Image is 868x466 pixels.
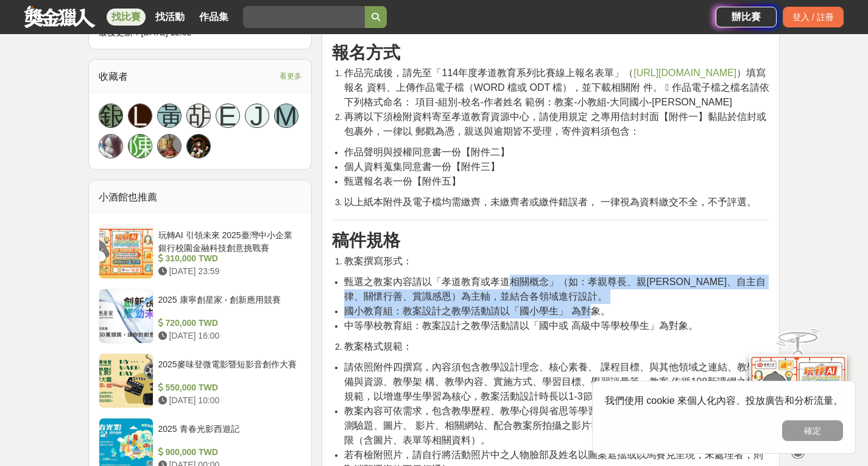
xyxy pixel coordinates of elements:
[245,104,269,128] a: J
[150,9,189,26] a: 找活動
[158,252,297,265] div: 310,000 TWD
[782,420,843,441] button: 確定
[344,406,767,445] span: 教案內容可依需求，包含教學歷程、教學心得與省思等學習單以及相關數位內容（教材、學習單、測驗題、圖片、 影片、相關網站、配合教案所拍攝之影片等）本項之全文資料合計頁數，以30頁為限（含圖片、表單等...
[783,7,844,27] div: 登入 / 註冊
[274,104,298,128] a: M
[344,256,412,266] span: 教案撰寫形式：
[99,353,302,408] a: 2025麥味登微電影暨短影音創作大賽 550,000 TWD [DATE] 10:00
[344,277,766,302] span: 甄選之教案內容請以「孝道教育或孝道相關概念」（如：孝親尊長、親[PERSON_NAME]、自主自律、關懷行善、賞識感恩）為主軸，並結合各領域進行設計。
[128,104,152,128] a: L
[332,43,400,62] strong: 報名方式
[186,104,211,128] a: 胡
[344,197,756,207] span: 以上紙本附件及電子檔均需繳齊，未繳齊者或繳件錯誤者， 一律視為資料繳交不全，不予評選。
[158,423,297,446] div: 2025 青春光影西遊記
[158,358,297,381] div: 2025麥味登微電影暨短影音創作大賽
[99,104,123,128] a: 銀
[158,381,297,394] div: 550,000 TWD
[216,104,240,128] a: E
[344,320,697,331] span: 中等學校教育組：教案設計之教學活動請以「國中或 高級中等學校學生」為對象。
[344,161,500,172] span: 個人資料蒐集同意書一份【附件三】
[633,68,736,78] a: [URL][DOMAIN_NAME]
[157,104,182,128] a: 黃
[186,134,211,158] a: Avatar
[158,135,181,158] img: Avatar
[99,289,302,344] a: 2025 康寧創星家 - 創新應用競賽 720,000 TWD [DATE] 16:00
[749,353,847,434] img: d2146d9a-e6f6-4337-9592-8cefde37ba6b.png
[158,394,297,407] div: [DATE] 10:00
[158,229,297,252] div: 玩轉AI 引領未來 2025臺灣中小企業銀行校園金融科技創意挑戰賽
[89,180,312,214] div: 小酒館也推薦
[633,68,736,78] span: [URL][DOMAIN_NAME]
[280,69,302,83] span: 看更多
[158,294,297,317] div: 2025 康寧創星家 - 創新應用競賽
[344,362,766,401] span: 請依照附件四撰寫，內容須包含教學設計理念、核心素養、 課程目標、與其他領域之連結、教學設備與資源、教學架 構、教學內容、實施方式、學習目標、學習評量等，教案 依循108新課綱之相關規範，以增進學...
[344,306,610,316] span: 國小教育組：教案設計之教學活動請以「國小學生」 為對象。
[99,135,122,158] img: Avatar
[605,395,843,406] span: 我們使用 cookie 來個人化內容、投放廣告和分析流量。
[716,7,777,27] a: 辦比賽
[158,317,297,330] div: 720,000 TWD
[344,147,510,157] span: 作品聲明與授權同意書一份【附件二】
[107,9,146,26] a: 找比賽
[99,224,302,279] a: 玩轉AI 引領未來 2025臺灣中小企業銀行校園金融科技創意挑戰賽 310,000 TWD [DATE] 23:59
[344,68,633,78] span: 作品完成後，請先至「114年度孝道教育系列比賽線上報名表單」（
[128,134,152,158] a: 陳
[99,134,123,158] a: Avatar
[99,71,128,82] span: 收藏者
[158,446,297,459] div: 900,000 TWD
[157,134,182,158] a: Avatar
[158,265,297,278] div: [DATE] 23:59
[158,330,297,342] div: [DATE] 16:00
[344,111,766,136] span: 再將以下須檢附資料寄至孝道教育資源中心，請使用規定 之專用信封封面【附件一】黏貼於信封或包裹外，一律以 郵戳為憑，親送與逾期皆不受理，寄件資料須包含：
[194,9,233,26] a: 作品集
[344,341,412,351] span: 教案格式規範：
[332,231,400,250] strong: 稿件規格
[344,176,461,186] span: 甄選報名表一份【附件五】
[344,68,769,107] span: ）填寫報名 資料、上傳作品電子檔（WORD 檔或 ODT 檔），並下載相關附 件。  作品電子檔之檔名請依下列格式命名： 項目-組別-校名-作者姓名 範例：教案-小教組-大同國小-[PERSO...
[187,135,210,158] img: Avatar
